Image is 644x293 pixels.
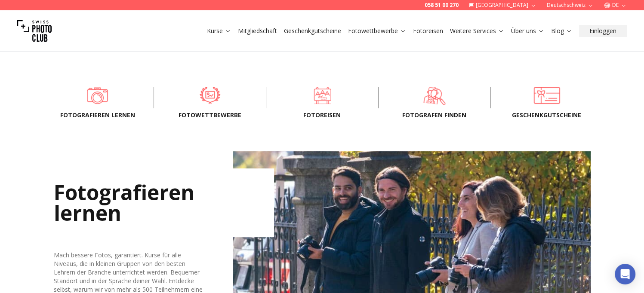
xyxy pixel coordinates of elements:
a: Fotoreisen [413,27,443,35]
a: Über uns [511,27,544,35]
button: Weitere Services [447,25,508,37]
button: Geschenkgutscheine [280,25,345,37]
a: 058 51 00 270 [425,2,459,9]
img: Swiss photo club [17,14,52,48]
button: Blog [548,25,576,37]
button: Mitgliedschaft [234,25,280,37]
a: Fotowettbewerbe [168,87,252,104]
a: Blog [551,27,572,35]
a: Fotografen finden [392,87,477,104]
span: Fotografieren lernen [55,111,140,119]
span: Fotoreisen [280,111,364,119]
h2: Fotografieren lernen [54,168,274,237]
button: Einloggen [579,25,627,37]
span: Fotografen finden [392,111,477,119]
a: Fotografieren lernen [55,87,140,104]
a: Mitgliedschaft [238,27,277,35]
a: Fotoreisen [280,87,364,104]
a: Fotowettbewerbe [348,27,406,35]
button: Über uns [508,25,548,37]
button: Fotoreisen [410,25,447,37]
a: Weitere Services [450,27,504,35]
span: Geschenkgutscheine [505,111,589,119]
span: Fotowettbewerbe [168,111,252,119]
button: Kurse [203,25,234,37]
a: Kurse [207,27,231,35]
a: Geschenkgutscheine [505,87,589,104]
button: Fotowettbewerbe [345,25,410,37]
div: Open Intercom Messenger [615,264,635,284]
a: Geschenkgutscheine [284,27,341,35]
